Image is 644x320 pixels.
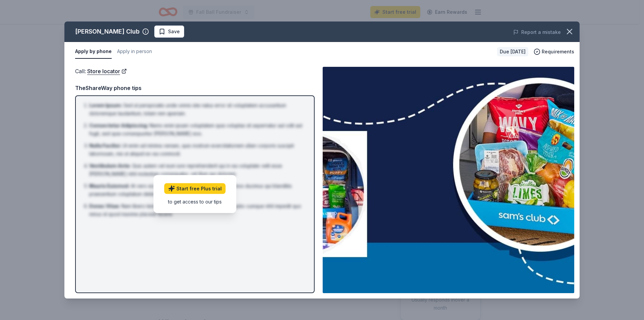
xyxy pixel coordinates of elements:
[89,162,305,178] li: Quis autem vel eum iure reprehenderit qui in ea voluptate velit esse [PERSON_NAME] nihil molestia...
[75,26,140,37] div: [PERSON_NAME] Club
[89,182,305,198] li: At vero eos et accusamus et iusto odio dignissimos ducimus qui blanditiis praesentium voluptatum ...
[75,45,112,59] button: Apply by phone
[164,198,226,205] div: to get access to our tips
[89,183,129,189] span: Mauris Euismod :
[89,123,148,128] span: Consectetur Adipiscing :
[89,163,131,169] span: Vestibulum Ante :
[75,67,315,76] div: Call :
[87,67,127,76] a: Store locator
[89,142,305,158] li: Ut enim ad minima veniam, quis nostrum exercitationem ullam corporis suscipit laboriosam, nisi ut...
[154,26,184,38] button: Save
[89,101,305,118] li: Sed ut perspiciatis unde omnis iste natus error sit voluptatem accusantium doloremque laudantium,...
[89,202,305,218] li: Nam libero tempore, cum soluta nobis est eligendi optio cumque nihil impedit quo minus id quod ma...
[323,67,574,293] img: Image for Sam's Club
[542,48,574,56] span: Requirements
[513,28,561,36] button: Report a mistake
[75,84,315,92] div: TheShareWay phone tips
[89,143,121,148] span: Nulla Facilisi :
[168,28,180,36] span: Save
[164,183,226,194] a: Start free Plus trial
[117,45,152,59] button: Apply in person
[89,122,305,138] li: Nemo enim ipsam voluptatem quia voluptas sit aspernatur aut odit aut fugit, sed quia consequuntur...
[89,102,122,108] span: Lorem Ipsum :
[497,47,528,56] div: Due [DATE]
[534,48,574,56] button: Requirements
[89,203,120,209] span: Donec Vitae :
